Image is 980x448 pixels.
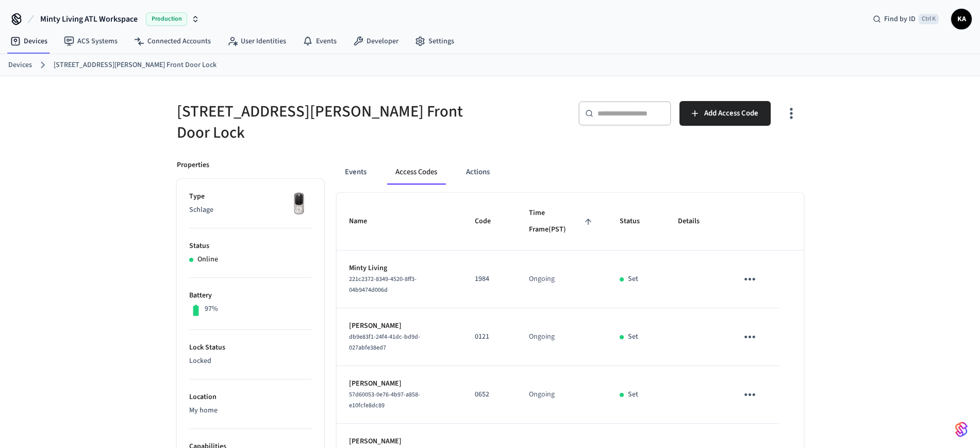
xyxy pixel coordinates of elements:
p: Minty Living [349,263,451,274]
span: Ctrl K [919,14,939,24]
a: Devices [8,60,32,71]
p: Set [628,274,638,285]
div: ant example [337,160,804,185]
p: Schlage [189,205,312,215]
p: Properties [177,160,209,171]
p: [PERSON_NAME] [349,378,451,389]
button: Actions [458,160,498,185]
p: Type [189,191,312,202]
span: KA [952,10,971,28]
span: Details [678,213,713,229]
p: Set [628,389,638,400]
a: User Identities [219,32,294,51]
td: Ongoing [517,308,607,366]
img: SeamLogoGradient.69752ec5.svg [955,421,968,438]
a: Devices [2,32,56,51]
p: 1984 [475,274,504,285]
button: Add Access Code [679,101,771,126]
span: db9e83f1-24f4-41dc-bd9d-027abfe38ed7 [349,333,420,352]
span: Find by ID [884,14,916,24]
p: [PERSON_NAME] [349,321,451,331]
td: Ongoing [517,366,607,424]
a: ACS Systems [56,32,126,51]
a: Events [294,32,345,51]
p: Online [197,254,218,265]
a: Developer [345,32,407,51]
span: Production [146,12,187,26]
button: Events [337,160,375,185]
p: Lock Status [189,342,312,353]
p: Locked [189,356,312,367]
p: 97% [205,304,218,314]
p: 0652 [475,389,504,400]
img: Yale Assure Touchscreen Wifi Smart Lock, Satin Nickel, Front [286,191,312,217]
td: Ongoing [517,251,607,308]
span: 57d60053-0e76-4b97-a858-e10fcfe8dc89 [349,390,420,410]
p: 0121 [475,331,504,342]
span: Name [349,213,380,229]
span: 221c2372-8349-4520-8ff3-04b9474d006d [349,275,417,294]
span: Code [475,213,504,229]
div: Find by IDCtrl K [865,10,947,28]
h5: [STREET_ADDRESS][PERSON_NAME] Front Door Lock [177,101,484,143]
button: KA [951,9,972,29]
a: Settings [407,32,462,51]
a: Connected Accounts [126,32,219,51]
p: My home [189,405,312,416]
span: Time Frame(PST) [529,205,595,238]
p: Location [189,392,312,403]
a: [STREET_ADDRESS][PERSON_NAME] Front Door Lock [54,60,217,71]
p: [PERSON_NAME] [349,436,451,447]
p: Battery [189,290,312,301]
p: Set [628,331,638,342]
p: Status [189,241,312,252]
button: Access Codes [387,160,445,185]
span: Add Access Code [704,107,758,120]
span: Status [620,213,653,229]
span: Minty Living ATL Workspace [40,13,138,25]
